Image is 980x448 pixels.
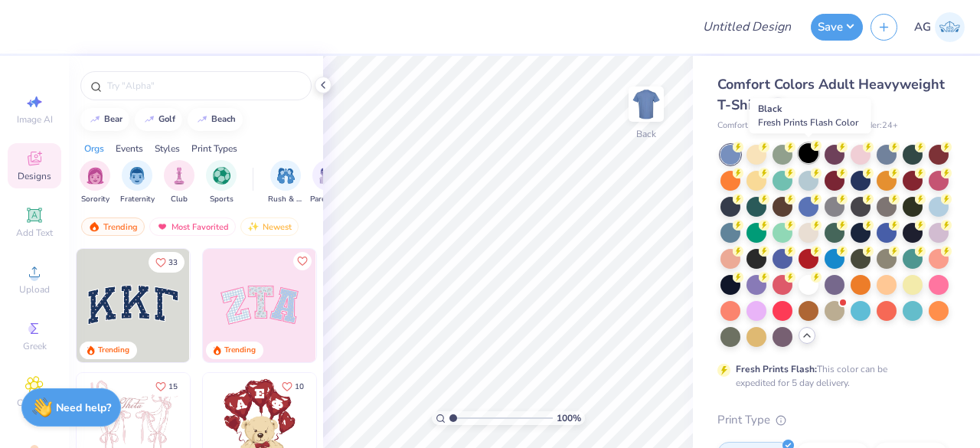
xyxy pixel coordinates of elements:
img: most_fav.gif [156,221,168,232]
div: bear [104,115,122,123]
span: Clipart & logos [8,397,61,421]
div: Print Types [191,142,237,155]
div: beach [211,115,236,123]
img: Back [631,89,661,119]
img: Sports Image [213,167,230,185]
img: trending.gif [88,221,100,232]
div: filter for Sports [206,160,237,205]
span: Comfort Colors Adult Heavyweight T-Shirt [717,75,945,114]
span: Upload [19,283,50,296]
div: Black [750,98,871,133]
div: filter for Sorority [80,160,110,205]
span: 10 [295,383,304,391]
div: filter for Rush & Bid [268,160,303,205]
button: filter button [80,160,110,205]
span: Sorority [81,194,109,205]
span: Greek [23,340,47,352]
img: Akshika Gurao [935,12,965,42]
span: 15 [168,383,178,391]
div: Events [116,142,143,155]
strong: Fresh Prints Flash: [736,363,817,375]
img: Fraternity Image [129,167,145,185]
input: Untitled Design [691,11,803,42]
div: Back [636,127,656,141]
span: Add Text [16,227,53,239]
button: bear [80,108,129,131]
img: edfb13fc-0e43-44eb-bea2-bf7fc0dd67f9 [189,249,302,362]
button: Like [293,252,312,270]
strong: Need help? [56,401,111,415]
input: Try "Alpha" [106,78,302,93]
div: golf [158,115,175,123]
div: Orgs [84,142,104,155]
div: Trending [98,345,129,356]
button: Save [811,14,863,41]
div: Styles [155,142,180,155]
div: Most Favorited [149,217,236,236]
span: Comfort Colors [717,119,774,132]
div: filter for Club [164,160,194,205]
div: Print Type [717,411,949,429]
a: AG [914,12,965,42]
button: filter button [164,160,194,205]
span: AG [914,18,931,36]
span: 33 [168,259,178,267]
button: filter button [268,160,303,205]
img: Rush & Bid Image [277,167,295,185]
span: Parent's Weekend [310,194,345,205]
button: golf [135,108,182,131]
span: Rush & Bid [268,194,303,205]
div: Trending [224,345,256,356]
div: This color can be expedited for 5 day delivery. [736,362,924,390]
button: Like [275,376,311,397]
span: Designs [18,170,51,182]
img: Club Image [171,167,188,185]
img: trend_line.gif [143,115,155,124]
img: Sorority Image [87,167,104,185]
div: filter for Fraternity [120,160,155,205]
button: filter button [206,160,237,205]
img: Parent's Weekend Image [319,167,337,185]
button: Like [149,252,185,273]
span: Club [171,194,188,205]
img: trend_line.gif [196,115,208,124]
span: Fraternity [120,194,155,205]
div: filter for Parent's Weekend [310,160,345,205]
img: 5ee11766-d822-42f5-ad4e-763472bf8dcf [315,249,429,362]
div: Newest [240,217,299,236]
img: Newest.gif [247,221,260,232]
button: Like [149,376,185,397]
button: filter button [120,160,155,205]
button: filter button [310,160,345,205]
span: Fresh Prints Flash Color [758,116,858,129]
span: 100 % [557,411,581,425]
img: 9980f5e8-e6a1-4b4a-8839-2b0e9349023c [203,249,316,362]
img: 3b9aba4f-e317-4aa7-a679-c95a879539bd [77,249,190,362]
div: Trending [81,217,145,236]
img: trend_line.gif [89,115,101,124]
span: Sports [210,194,234,205]
span: Image AI [17,113,53,126]
button: beach [188,108,243,131]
